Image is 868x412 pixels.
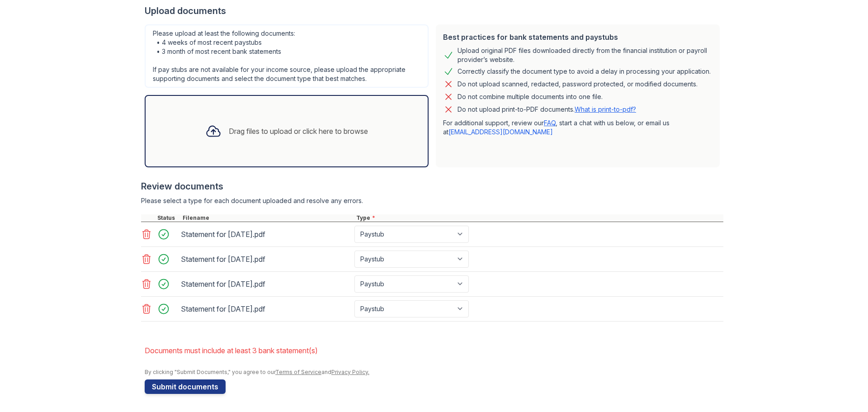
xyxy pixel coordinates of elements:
[181,227,351,242] div: Statement for [DATE].pdf
[145,369,723,376] div: By clicking "Submit Documents," you agree to our and
[145,341,723,360] li: Documents must include at least 3 bank statement(s)
[458,79,698,90] div: Do not upload scanned, redacted, password protected, or modified documents.
[458,66,711,77] div: Correctly classify the document type to avoid a delay in processing your application.
[331,369,369,375] a: Privacy Policy.
[544,119,556,127] a: FAQ
[275,369,321,375] a: Terms of Service
[156,214,181,222] div: Status
[181,252,351,266] div: Statement for [DATE].pdf
[141,180,723,193] div: Review documents
[448,128,553,136] a: [EMAIL_ADDRESS][DOMAIN_NAME]
[181,277,351,291] div: Statement for [DATE].pdf
[443,118,712,137] p: For additional support, review our , start a chat with us below, or email us at
[145,379,226,394] button: Submit documents
[141,196,723,205] div: Please select a type for each document uploaded and resolve any errors.
[145,5,723,17] div: Upload documents
[575,105,636,113] a: What is print-to-pdf?
[229,126,368,137] div: Drag files to upload or click here to browse
[458,46,712,64] div: Upload original PDF files downloaded directly from the financial institution or payroll provider’...
[145,24,429,88] div: Please upload at least the following documents: • 4 weeks of most recent paystubs • 3 month of mo...
[458,105,636,114] p: Do not upload print-to-PDF documents.
[458,91,603,102] div: Do not combine multiple documents into one file.
[354,214,723,222] div: Type
[443,32,712,43] div: Best practices for bank statements and paystubs
[181,302,351,316] div: Statement for [DATE].pdf
[181,214,354,222] div: Filename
